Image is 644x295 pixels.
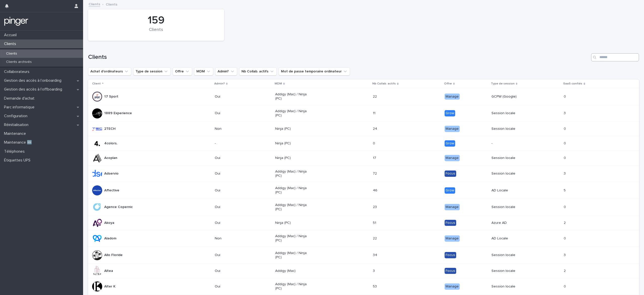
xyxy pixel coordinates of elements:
[88,230,639,247] tr: AladomNonAddigy (Mac) / Ninja (PC)2222 ManageAD Locale00
[564,204,567,209] p: 0
[275,282,311,291] p: Addigy (Mac) / Ninja (PC)
[88,105,639,122] tr: 1889 ExperienceOuiAddigy (Mac) / Ninja (PC)1111 GrowSession locale33
[491,111,527,115] p: Session locale
[445,204,460,210] div: Manage
[88,165,639,182] tr: AdservioOuiAddigy (Mac) / Ninja (PC)7272 FocusSession locale33
[88,67,131,75] button: Achat d'ordinateurs
[445,140,455,147] div: Grow
[97,27,216,38] div: Clients
[88,247,639,264] tr: Allo FlorideOuiAddigy (Mac) / Ninja (PC)3434 FocusSession locale33
[275,170,311,178] p: Addigy (Mac) / Ninja (PC)
[373,140,376,146] p: 0
[2,158,34,163] p: Étiquettes UPS
[194,67,213,75] button: MDM
[89,1,100,7] a: Clients
[88,88,639,105] tr: 17 SportOuiAddigy (Mac) / Ninja (PC)2222 ManageGCPW (Google)00
[564,283,567,289] p: 0
[445,220,456,226] div: Focus
[88,151,639,165] tr: AcoplanOuiNinja (PC)1717 ManageSession locale00
[564,268,567,273] p: 2
[104,284,116,289] p: Alter K
[373,252,378,257] p: 34
[275,251,311,260] p: Addigy (Mac) / Ninja (PC)
[279,67,350,75] button: Mot de passe temporaire ordinateur
[564,187,567,193] p: 5
[104,253,123,257] p: Allo Floride
[491,253,527,257] p: Session locale
[104,127,116,131] p: 2TECH
[88,122,639,136] tr: 2TECHNonNinja (PC)2424 ManageSession locale00
[564,126,567,131] p: 0
[491,141,527,146] p: -
[214,81,225,87] p: Admin?
[106,1,117,7] p: Clients
[215,205,251,209] p: Oui
[104,236,116,241] p: Aladom
[215,284,251,289] p: Oui
[564,94,567,99] p: 0
[445,252,456,258] div: Focus
[104,205,133,209] p: Agence Copernic
[2,114,31,118] p: Configuration
[2,96,39,101] p: Demande d'achat
[275,234,311,243] p: Addigy (Mac) / Ninja (PC)
[88,216,639,230] tr: AkoyaOuiNinja (PC)5151 FocusAzure AD22
[373,94,378,99] p: 22
[491,269,527,273] p: Session locale
[491,221,527,225] p: Azure AD
[444,81,452,87] p: Offre
[445,94,460,100] div: Manage
[591,53,639,61] input: Search
[564,235,567,241] p: 0
[88,199,639,216] tr: Agence CopernicOuiAddigy (Mac) / Ninja (PC)2323 ManageSession locale00
[445,171,456,177] div: Focus
[215,221,251,225] p: Oui
[491,188,527,193] p: AD Locale
[173,67,192,75] button: Offre
[239,67,277,75] button: Nb Collab. actifs
[564,140,567,146] p: 0
[275,221,311,225] p: Ninja (PC)
[2,60,36,64] p: Clients archivés
[2,149,29,154] p: Téléphones
[275,92,311,101] p: Addigy (Mac) / Ninja (PC)
[2,131,30,136] p: Maintenance
[373,235,378,241] p: 22
[88,54,589,61] h1: Clients
[104,188,119,193] p: Affective
[373,204,378,209] p: 23
[2,87,66,92] p: Gestion des accès à l’offboarding
[215,188,251,193] p: Oui
[373,110,376,115] p: 11
[104,172,119,176] p: Adservio
[491,156,527,160] p: Session locale
[104,221,114,225] p: Akoya
[445,235,460,242] div: Manage
[275,109,311,118] p: Addigy (Mac) / Ninja (PC)
[445,126,460,132] div: Manage
[2,33,21,37] p: Accueil
[104,141,117,146] p: 4colors.
[104,111,132,115] p: 1889 Experience
[564,252,567,257] p: 3
[491,127,527,131] p: Session locale
[133,67,171,75] button: Type de session
[215,253,251,257] p: Oui
[104,95,118,99] p: 17 Sport
[88,264,639,278] tr: AlteaOuiAddigy (Mac)33 FocusSession locale22
[373,283,378,289] p: 53
[88,136,639,151] tr: 4colors.-Ninja (PC)00 Grow-00
[373,171,378,176] p: 72
[564,155,567,160] p: 0
[491,205,527,209] p: Session locale
[215,67,237,75] button: Admin?
[491,81,515,87] p: Type de session
[92,81,101,87] p: Client
[563,81,582,87] p: SaaS confiés
[215,95,251,99] p: Oui
[445,283,460,290] div: Manage
[491,236,527,241] p: AD Locale
[275,81,282,87] p: MDM
[2,69,33,74] p: Collaborateurs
